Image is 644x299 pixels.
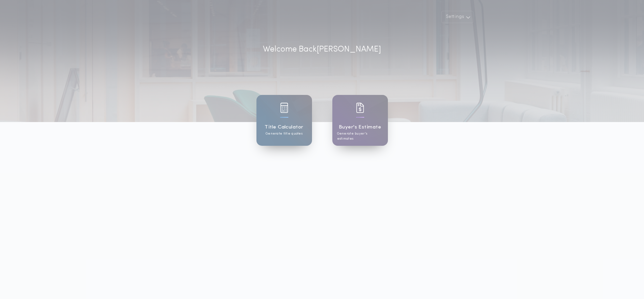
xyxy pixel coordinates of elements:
h1: Title Calculator [265,123,303,131]
a: card iconTitle CalculatorGenerate title quotes [256,95,312,146]
img: card icon [280,103,288,113]
p: Welcome Back [PERSON_NAME] [263,43,381,56]
button: Settings [441,11,473,23]
p: Generate buyer's estimates [337,131,383,141]
h1: Buyer's Estimate [339,123,381,131]
a: card iconBuyer's EstimateGenerate buyer's estimates [332,95,388,146]
p: Generate title quotes [266,131,303,136]
img: card icon [356,103,364,113]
